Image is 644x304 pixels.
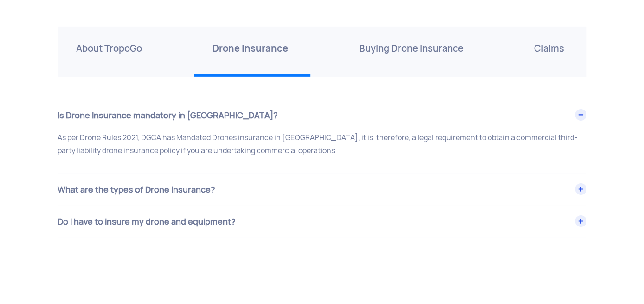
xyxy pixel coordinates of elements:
[58,206,586,238] div: Do I have to insure my drone and equipment?
[534,41,564,56] p: Claims
[58,131,586,157] p: As per Drone Rules 2021, DGCA has Mandated Drones insurance in [GEOGRAPHIC_DATA], it is, therefor...
[76,41,142,56] p: About TropoGo
[58,174,586,206] div: What are the types of Drone Insurance?
[58,100,586,131] div: Is Drone Insurance mandatory in [GEOGRAPHIC_DATA]?
[359,41,464,56] p: Buying Drone insurance
[213,41,288,56] p: Drone Insurance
